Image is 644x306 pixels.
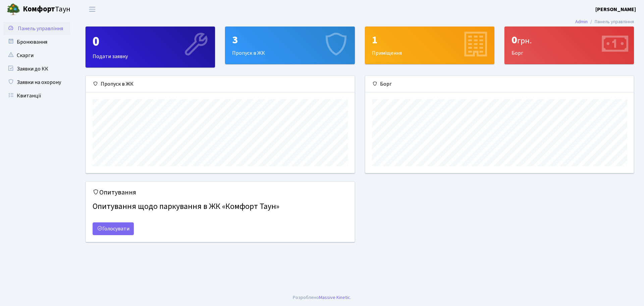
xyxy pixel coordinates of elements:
[84,4,101,15] button: Переключити навігацію
[23,4,70,15] span: Таун
[23,4,55,14] b: Комфорт
[372,34,487,46] div: 1
[93,199,348,214] h4: Опитування щодо паркування в ЖК «Комфорт Таун»
[595,5,636,13] a: [PERSON_NAME]
[365,27,494,64] div: Приміщення
[565,15,644,29] nav: breadcrumb
[3,76,70,89] a: Заявки на охорону
[93,222,134,235] a: Голосувати
[293,294,319,301] a: Розроблено
[3,62,70,76] a: Заявки до КК
[512,34,627,46] div: 0
[225,27,354,64] div: Пропуск в ЖК
[319,294,350,301] a: Massive Kinetic
[3,22,70,35] a: Панель управління
[86,27,215,68] a: 0Подати заявку
[293,294,351,301] div: .
[86,76,355,92] div: Пропуск в ЖК
[86,27,215,67] div: Подати заявку
[93,188,348,196] h5: Опитування
[575,18,588,25] a: Admin
[93,34,208,50] div: 0
[232,34,347,46] div: 3
[365,76,634,92] div: Борг
[225,27,355,64] a: 3Пропуск в ЖК
[365,27,494,64] a: 1Приміщення
[18,25,63,32] span: Панель управління
[3,89,70,102] a: Квитанції
[588,18,634,26] li: Панель управління
[7,3,20,16] img: logo.png
[517,35,532,47] span: грн.
[3,35,70,49] a: Бронювання
[505,27,634,64] div: Борг
[3,49,70,62] a: Скарги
